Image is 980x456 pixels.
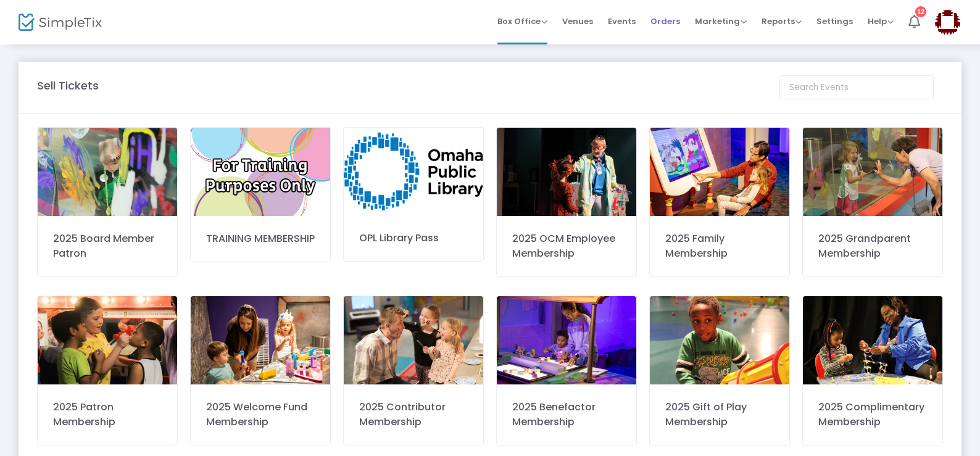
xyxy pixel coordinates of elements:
[650,128,789,216] img: 6387341677330307622L2A1467.jpg
[37,77,99,94] m-panel-title: Sell Tickets
[650,296,789,384] img: 638734205345748616IMG6663.JPG
[762,15,802,27] span: Reports
[497,128,636,216] img: IMG0260.jpg
[359,400,468,429] div: 2025 Contributor Membership
[359,231,468,246] div: OPL Library Pass
[803,128,942,216] img: 638734169949176020IMG7644.JPG
[665,400,774,429] div: 2025 Gift of Play Membership
[665,231,774,261] div: 2025 Family Membership
[497,15,547,27] span: Box Office
[868,15,894,27] span: Help
[191,128,330,216] img: YouTubeChannelArtcopy2.png
[512,231,621,261] div: 2025 OCM Employee Membership
[915,6,926,17] div: 12
[803,296,942,384] img: 638734207802659530638576214924172392IMG0345.jpg
[497,296,636,384] img: 6387341852133706712L2A1462.jpg
[38,128,177,216] img: 20170527OCMB9426.jpg
[344,296,483,384] img: 63873417990952071520180305OCMB9809.jpg
[818,231,927,261] div: 2025 Grandparent Membership
[608,6,636,37] span: Events
[512,400,621,429] div: 2025 Benefactor Membership
[650,6,680,37] span: Orders
[695,15,747,27] span: Marketing
[779,75,934,99] input: Search Events
[38,296,177,384] img: 638734171747362872IMG0712.jpg
[53,231,162,261] div: 2025 Board Member Patron
[562,6,593,37] span: Venues
[191,296,330,384] img: 2L2A4798.jpg
[344,128,483,215] img: 638731594419354411logo.png
[816,6,853,37] span: Settings
[818,400,927,429] div: 2025 Complimentary Membership
[53,400,162,429] div: 2025 Patron Membership
[206,231,315,246] div: TRAINING MEMBERSHIP
[206,400,315,429] div: 2025 Welcome Fund Membership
